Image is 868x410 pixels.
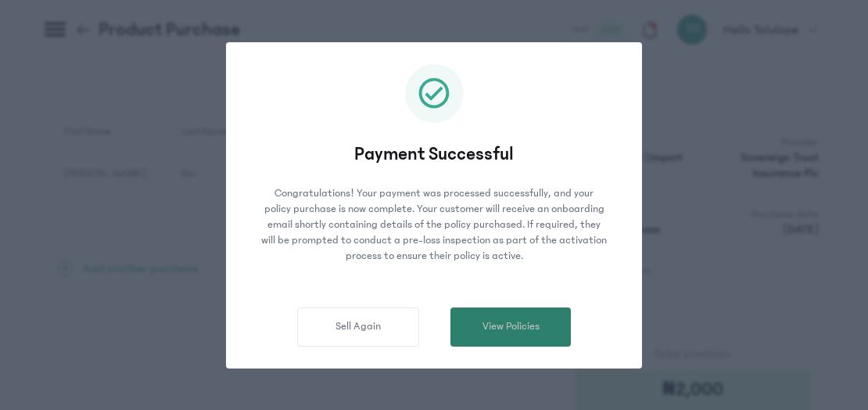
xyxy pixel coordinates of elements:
[482,318,540,335] span: View Policies
[297,307,419,347] button: Sell Again
[335,318,381,335] span: Sell Again
[248,142,620,167] p: Payment Successful
[248,185,620,264] p: Congratulations! Your payment was processed successfully, and your policy purchase is now complet...
[450,307,571,347] button: View Policies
